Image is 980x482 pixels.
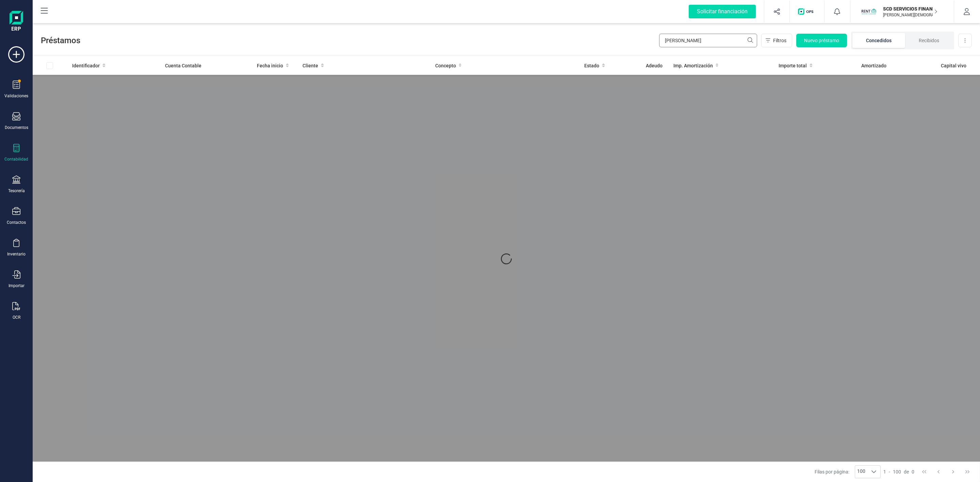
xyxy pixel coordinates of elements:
span: Fecha inicio [257,62,283,69]
span: 1 [883,468,886,475]
div: Importar [9,283,24,288]
button: Filtros [761,34,792,47]
span: Imp. Amortización [673,62,713,69]
button: Logo de OPS [794,1,820,22]
span: 0 [912,468,914,475]
span: de [904,468,909,475]
span: 100 [893,468,901,475]
div: Contabilidad [4,156,28,162]
button: Solicitar financiación [681,1,764,22]
button: Nuevo préstamo [796,34,847,47]
div: Documentos [5,125,28,130]
input: Buscar... [659,34,757,47]
div: Tesorería [8,188,25,194]
button: SCSCD SERVICIOS FINANCIEROS SL[PERSON_NAME][DEMOGRAPHIC_DATA][DEMOGRAPHIC_DATA] [859,1,946,22]
p: [PERSON_NAME][DEMOGRAPHIC_DATA][DEMOGRAPHIC_DATA] [883,12,937,18]
img: Logo Finanedi [10,11,23,33]
div: - [883,468,914,475]
span: Importe total [779,62,807,69]
div: Inventario [7,251,26,257]
img: Logo de OPS [798,8,816,15]
span: Cliente [303,62,318,69]
li: Concedidos [852,33,905,48]
img: SC [861,4,876,19]
button: Previous Page [932,465,945,478]
span: Nuevo préstamo [804,37,839,44]
span: Cuenta Contable [165,62,201,69]
div: Validaciones [4,93,28,99]
div: OCR [13,315,20,320]
div: Solicitar financiación [689,5,756,18]
span: Préstamos [41,35,659,46]
li: Recibidos [905,33,953,48]
button: Next Page [947,465,960,478]
button: Last Page [961,465,974,478]
div: Contactos [7,220,26,225]
span: Capital vivo [941,62,966,69]
span: Concepto [435,62,456,69]
div: Filas por página: [815,465,881,478]
span: 100 [855,466,867,478]
button: First Page [918,465,931,478]
span: Amortizado [861,62,886,69]
span: Adeudo [646,62,663,69]
span: Identificador [72,62,100,69]
p: SCD SERVICIOS FINANCIEROS SL [883,5,937,12]
span: Estado [584,62,599,69]
span: Filtros [773,37,786,44]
